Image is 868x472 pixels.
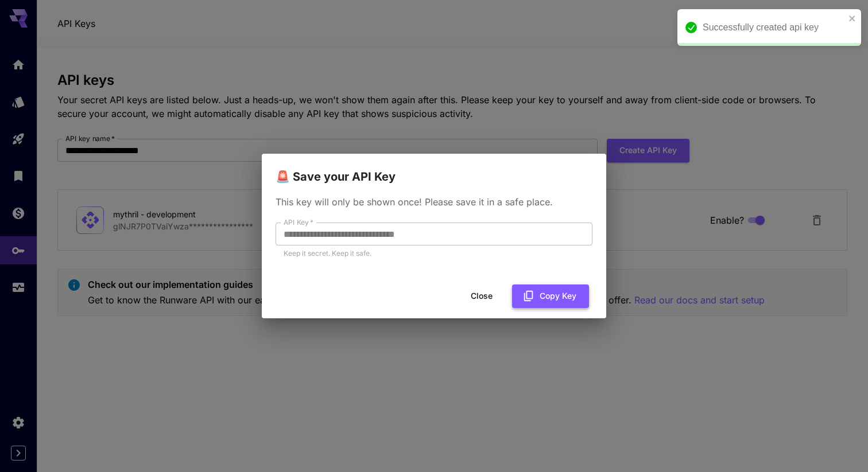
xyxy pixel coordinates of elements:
button: Copy Key [512,284,589,308]
h2: 🚨 Save your API Key [262,154,606,186]
button: close [848,14,857,23]
label: API Key [284,217,313,227]
p: Keep it secret. Keep it safe. [284,248,584,259]
button: Close [456,284,507,308]
div: Successfully created api key [703,21,845,34]
p: This key will only be shown once! Please save it in a safe place. [276,195,592,209]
